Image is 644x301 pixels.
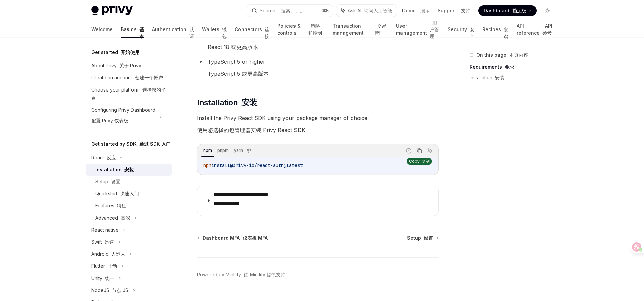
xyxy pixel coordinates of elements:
[542,23,552,36] font: API 参考
[241,98,257,107] font: 安装
[542,5,553,16] button: Toggle dark mode
[135,75,163,80] font: 创建一个帐户
[91,286,128,294] div: NodeJS
[495,75,504,80] font: 安装
[86,72,172,84] a: Create an account 创建一个帐户
[517,21,553,38] a: API reference API 参考
[91,226,119,234] div: React native
[448,21,474,38] a: Security 安全
[91,262,117,270] div: Flutter
[91,118,128,123] font: 配置 Privy 仪表板
[438,7,470,14] a: Support 支持
[86,164,172,176] a: Installation 安装
[117,203,126,208] font: 特征
[91,86,168,102] div: Choose your platform
[461,8,470,13] font: 支持
[121,21,144,38] a: Basics 基本
[407,235,438,241] a: Setup 设置
[105,275,114,281] font: 统一
[426,146,434,155] button: Ask AI
[203,162,211,168] span: npm
[470,72,558,83] a: Installation 安装
[105,239,114,245] font: 迅速
[197,57,439,81] li: TypeScript 5 or higher
[95,214,130,222] div: Advanced
[197,97,257,108] span: Installation
[91,21,113,38] a: Welcome
[482,21,508,38] a: Recipes 食谱
[415,146,424,155] button: Copy the contents from the code block
[348,7,392,14] span: Ask AI
[215,146,231,155] div: pnpm
[139,141,171,147] font: 通过 SDK 入门
[505,64,514,70] font: 要求
[484,7,526,14] span: Dashboard
[211,162,230,168] span: install
[91,140,171,148] h5: Get started by SDK
[91,48,140,56] h5: Get started
[124,167,134,172] font: 安装
[86,176,172,188] a: Setup 设置
[430,20,439,39] font: 用户管理
[91,274,114,282] div: Unity
[244,272,285,277] font: 由 Mintlify 提供支持
[232,146,253,155] div: yarn
[476,51,528,59] span: On this page
[407,158,432,165] div: Copy
[121,215,130,221] font: 高深
[364,8,392,13] font: 询问人工智能
[230,162,303,168] span: @privy-io/react-auth@latest
[86,60,172,72] a: About Privy 关于 Privy
[107,155,116,160] font: 反应
[222,26,227,39] font: 钱包
[374,23,386,36] font: 交易管理
[112,287,128,293] font: 节点 JS
[420,8,430,13] font: 演示
[260,7,305,15] div: Search...
[111,179,120,184] font: 设置
[208,44,258,50] font: React 18 或更高版本
[86,84,172,104] a: Choose your platform 选择您的平台
[201,146,214,155] div: npm
[333,21,388,38] a: Transaction management 交易管理
[91,106,155,127] div: Configuring Privy Dashboard
[95,166,134,174] div: Installation
[197,30,439,54] li: React 18 or higher
[265,26,269,39] font: 连接
[189,26,194,39] font: 认证
[120,191,139,196] font: 快速入门
[197,113,439,137] span: Install the Privy React SDK using your package manager of choice:
[247,148,251,153] font: 纱
[308,23,322,36] font: 策略和控制
[91,74,163,82] div: Create an account
[91,250,125,258] div: Android
[504,26,508,39] font: 食谱
[322,8,329,13] span: ⌘ K
[152,21,194,38] a: Authentication 认证
[91,238,114,246] div: Swift
[119,63,141,68] font: 关于 Privy
[86,200,172,212] a: Features 特征
[235,21,269,38] a: Connectors 连接
[402,7,430,14] a: Demo 演示
[478,5,537,16] a: Dashboard 挡泥板
[197,127,311,133] font: 使用您选择的包管理器安装 Privy React SDK：
[404,146,413,155] button: Report incorrect code
[139,26,144,39] font: 基本
[198,235,268,241] a: Dashboard MFA 仪表板 MFA
[281,8,305,13] font: 搜索。。。
[202,21,227,38] a: Wallets 钱包
[512,8,526,13] font: 挡泥板
[470,26,474,39] font: 安全
[424,235,433,241] font: 设置
[247,5,333,17] button: Search... 搜索。。。⌘K
[91,154,116,162] div: React
[407,235,433,241] span: Setup
[95,178,120,186] div: Setup
[95,202,126,210] div: Features
[396,21,440,38] a: User management 用户管理
[197,271,285,278] a: Powered by Mintlify 由 Mintlify 提供支持
[336,5,397,17] button: Ask AI 询问人工智能
[277,21,325,38] a: Policies & controls 策略和控制
[470,62,558,72] a: Requirements 要求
